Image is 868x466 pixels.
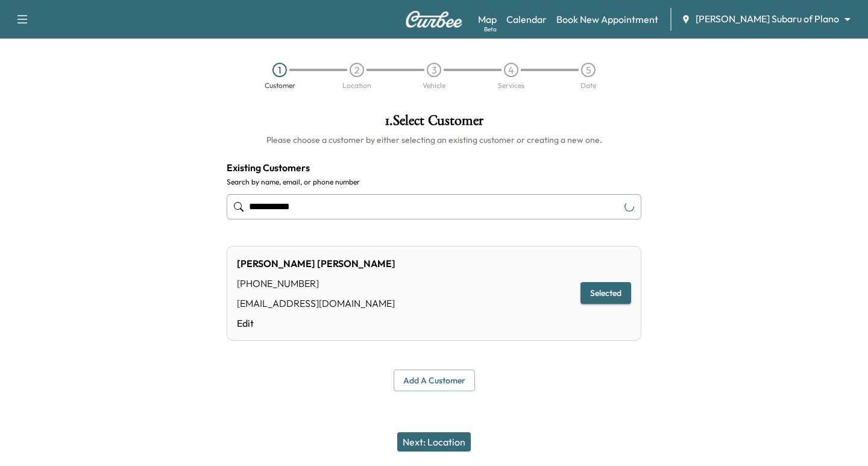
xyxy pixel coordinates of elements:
[227,113,641,134] h1: 1 . Select Customer
[237,276,395,291] div: [PHONE_NUMBER]
[350,63,364,77] div: 2
[237,296,395,310] div: [EMAIL_ADDRESS][DOMAIN_NAME]
[696,12,839,26] span: [PERSON_NAME] Subaru of Plano
[237,256,395,271] div: [PERSON_NAME] [PERSON_NAME]
[581,63,596,77] div: 5
[498,82,524,89] div: Services
[265,82,295,89] div: Customer
[272,63,287,77] div: 1
[478,12,497,27] a: MapBeta
[397,432,471,452] button: Next: Location
[484,25,497,34] div: Beta
[427,63,441,77] div: 3
[227,177,641,187] label: Search by name, email, or phone number
[580,282,631,304] button: Selected
[423,82,445,89] div: Vehicle
[506,12,547,27] a: Calendar
[227,160,641,175] h4: Existing Customers
[394,370,475,392] button: Add a customer
[556,12,658,27] a: Book New Appointment
[227,134,641,146] h6: Please choose a customer by either selecting an existing customer or creating a new one.
[580,82,596,89] div: Date
[405,11,463,28] img: Curbee Logo
[342,82,371,89] div: Location
[504,63,518,77] div: 4
[237,316,395,330] a: Edit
